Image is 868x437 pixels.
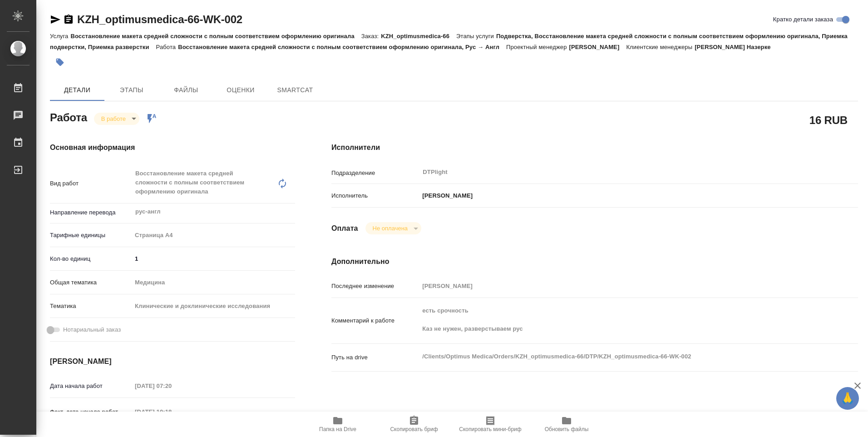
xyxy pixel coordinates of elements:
[94,113,139,125] div: В работе
[132,275,295,290] div: Медицина
[70,33,361,40] p: Восстановление макета средней сложности с полным соответствием оформлению оригинала
[156,44,178,50] p: Работа
[331,169,419,178] p: Подразделение
[50,208,132,217] p: Направление перевода
[840,389,855,408] span: 🙏
[370,224,410,232] button: Не оплачена
[273,84,317,96] span: SmartCat
[178,44,506,50] p: Восстановление макета средней сложности с полным соответствием оформлению оригинала, Рус → Англ
[506,44,569,50] p: Проектный менеджер
[331,282,419,291] p: Последнее изменение
[331,353,419,362] p: Путь на drive
[50,179,132,188] p: Вид работ
[50,14,61,25] button: Скопировать ссылку для ЯМессенджера
[50,109,87,125] h2: Работа
[419,279,814,293] input: Пустое поле
[361,33,381,40] p: Заказ:
[50,231,132,240] p: Тарифные единицы
[331,316,419,325] p: Комментарий к работе
[50,382,132,391] p: Дата начала работ
[132,228,295,243] div: Страница А4
[219,84,262,96] span: Оценки
[132,405,211,418] input: Пустое поле
[50,52,70,72] button: Добавить тэг
[331,223,358,234] h4: Оплата
[419,349,814,364] textarea: /Clients/Optimus Medica/Orders/KZH_optimusmedica-66/DTP/KZH_optimusmedica-66-WK-002
[50,356,295,367] h4: [PERSON_NAME]
[50,278,132,287] p: Общая тематика
[456,33,496,40] p: Этапы услуги
[50,302,132,311] p: Тематика
[626,44,695,50] p: Клиентские менеджеры
[331,142,858,153] h4: Исполнители
[110,84,153,96] span: Этапы
[300,412,376,437] button: Папка на Drive
[50,142,295,153] h4: Основная информация
[459,426,521,432] span: Скопировать мини-бриф
[836,387,859,410] button: 🙏
[132,298,295,314] div: Клинические и доклинические исследования
[331,191,419,200] p: Исполнитель
[132,379,211,392] input: Пустое поле
[773,15,833,24] span: Кратко детали заказа
[545,426,589,432] span: Обновить файлы
[55,84,99,96] span: Детали
[50,33,70,40] p: Услуга
[809,112,848,128] h2: 16 RUB
[319,426,356,432] span: Папка на Drive
[381,33,456,40] p: KZH_optimusmedica-66
[63,325,121,334] span: Нотариальный заказ
[77,13,242,25] a: KZH_optimusmedica-66-WK-002
[569,44,626,50] p: [PERSON_NAME]
[452,412,528,437] button: Скопировать мини-бриф
[50,33,848,50] p: Подверстка, Восстановление макета средней сложности с полным соответствием оформлению оригинала, ...
[390,426,438,432] span: Скопировать бриф
[164,84,208,96] span: Файлы
[365,222,421,234] div: В работе
[528,412,605,437] button: Обновить файлы
[695,44,778,50] p: [PERSON_NAME] Назерке
[50,254,132,263] p: Кол-во единиц
[419,303,814,337] textarea: есть срочность Каз не нужен, разверстываем рус
[99,115,128,123] button: В работе
[63,14,74,25] button: Скопировать ссылку
[376,412,452,437] button: Скопировать бриф
[50,407,132,417] p: Факт. дата начала работ
[419,191,473,200] p: [PERSON_NAME]
[331,256,858,267] h4: Дополнительно
[132,252,295,265] input: ✎ Введи что-нибудь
